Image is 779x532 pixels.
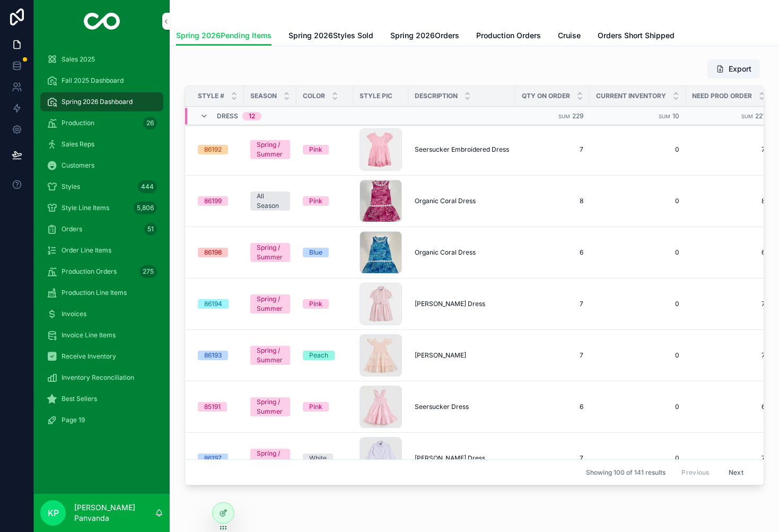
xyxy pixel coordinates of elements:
[415,351,509,360] a: [PERSON_NAME]
[34,42,170,443] div: scrollable content
[62,140,94,149] span: Sales Reps
[596,454,679,463] a: 0
[415,454,509,463] a: [PERSON_NAME] Dress
[415,454,485,463] span: [PERSON_NAME] Dress
[476,30,541,41] span: Production Orders
[415,92,458,100] span: Description
[204,248,222,257] div: 86198
[303,248,347,257] a: Blue
[40,411,163,430] a: Page 19
[204,402,221,412] div: 85191
[40,262,163,281] a: Production Orders275
[309,248,322,257] div: Blue
[692,351,765,360] a: 7
[257,449,284,468] div: Spring / Summer
[257,397,284,416] div: Spring / Summer
[309,299,322,309] div: Pink
[40,135,163,154] a: Sales Reps
[143,117,157,129] div: 26
[40,156,163,175] a: Customers
[522,92,570,100] span: Qty on Order
[390,30,459,41] span: Spring 2026Orders
[198,248,238,257] a: 86198
[572,112,583,120] span: 229
[303,402,347,412] a: Pink
[415,248,509,257] a: Organic Coral Dress
[257,346,284,365] div: Spring / Summer
[596,248,679,257] span: 0
[134,202,157,214] div: 5,806
[198,453,238,463] a: 86197
[522,300,583,308] span: 7
[198,92,224,100] span: Style #
[198,402,238,412] a: 85191
[257,191,284,211] div: All Season
[62,161,94,170] span: Customers
[415,300,509,308] a: [PERSON_NAME] Dress
[40,241,163,260] a: Order Line Items
[84,13,120,30] img: App logo
[309,196,322,206] div: Pink
[415,145,509,154] a: Seersucker Embroidered Dress
[692,300,765,308] a: 7
[309,453,327,463] div: White
[692,248,765,257] a: 6
[596,351,679,360] a: 0
[303,196,347,206] a: Pink
[415,300,485,308] span: [PERSON_NAME] Dress
[390,26,459,47] a: Spring 2026Orders
[692,197,765,205] a: 8
[522,248,583,257] a: 6
[62,182,80,191] span: Styles
[288,30,373,41] span: Spring 2026Styles Sold
[558,114,570,119] small: Sum
[62,310,86,318] span: Invoices
[360,92,392,100] span: Style Pic
[692,403,765,411] a: 6
[40,198,163,217] a: Style Line Items5,806
[250,140,290,159] a: Spring / Summer
[250,449,290,468] a: Spring / Summer
[596,403,679,411] span: 0
[415,197,476,205] span: Organic Coral Dress
[303,351,347,360] a: Peach
[62,267,117,276] span: Production Orders
[198,196,238,206] a: 86199
[198,299,238,309] a: 86194
[596,197,679,205] a: 0
[139,265,157,278] div: 275
[62,204,109,212] span: Style Line Items
[596,300,679,308] a: 0
[415,197,509,205] a: Organic Coral Dress
[204,351,222,360] div: 86193
[692,454,765,463] span: 7
[62,395,97,403] span: Best Sellers
[522,454,583,463] span: 7
[721,464,751,481] button: Next
[415,403,509,411] a: Seersucker Dress
[250,92,277,100] span: Season
[144,223,157,236] div: 51
[198,351,238,360] a: 86193
[249,112,255,120] div: 12
[659,114,670,119] small: Sum
[48,507,59,519] span: KP
[250,397,290,416] a: Spring / Summer
[74,502,155,524] p: [PERSON_NAME] Panvanda
[250,243,290,262] a: Spring / Summer
[40,283,163,302] a: Production Line Items
[62,416,85,424] span: Page 19
[204,453,222,463] div: 86197
[303,299,347,309] a: Pink
[138,180,157,193] div: 444
[176,26,272,46] a: Spring 2026Pending Items
[522,403,583,411] a: 6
